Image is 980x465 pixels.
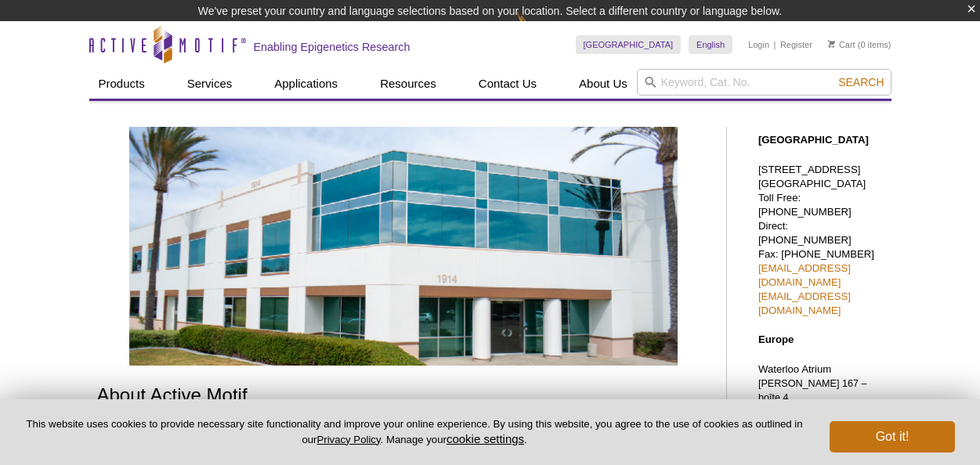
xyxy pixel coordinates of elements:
a: About Us [570,69,637,99]
a: English [689,35,732,54]
a: Services [178,69,242,99]
button: Search [834,75,888,89]
a: Products [89,69,154,99]
img: Change Here [517,12,559,49]
h2: Enabling Epigenetics Research [254,40,410,54]
a: Login [748,39,769,50]
p: [STREET_ADDRESS] [GEOGRAPHIC_DATA] Toll Free: [PHONE_NUMBER] Direct: [PHONE_NUMBER] Fax: [PHONE_N... [758,163,884,318]
p: This website uses cookies to provide necessary site functionality and improve your online experie... [25,417,804,447]
a: Privacy Policy [316,434,380,445]
input: Keyword, Cat. No. [637,69,891,96]
a: Register [780,39,812,50]
button: Got it! [830,421,955,452]
a: [EMAIL_ADDRESS][DOMAIN_NAME] [758,262,851,288]
img: Your Cart [828,40,835,48]
strong: Europe [758,333,794,345]
h1: About Active Motif [97,385,711,408]
button: cookie settings [447,432,524,445]
a: [EMAIL_ADDRESS][DOMAIN_NAME] [758,290,851,316]
li: | [774,35,776,54]
a: [GEOGRAPHIC_DATA] [576,35,682,54]
a: Cart [828,39,855,50]
a: Contact Us [469,69,546,99]
span: [PERSON_NAME] 167 – boîte 4 BE-1410 [GEOGRAPHIC_DATA], [GEOGRAPHIC_DATA] [758,378,867,445]
li: (0 items) [828,35,891,54]
strong: [GEOGRAPHIC_DATA] [758,134,869,146]
a: Applications [265,69,347,99]
span: Search [838,76,884,88]
a: Resources [371,69,446,99]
